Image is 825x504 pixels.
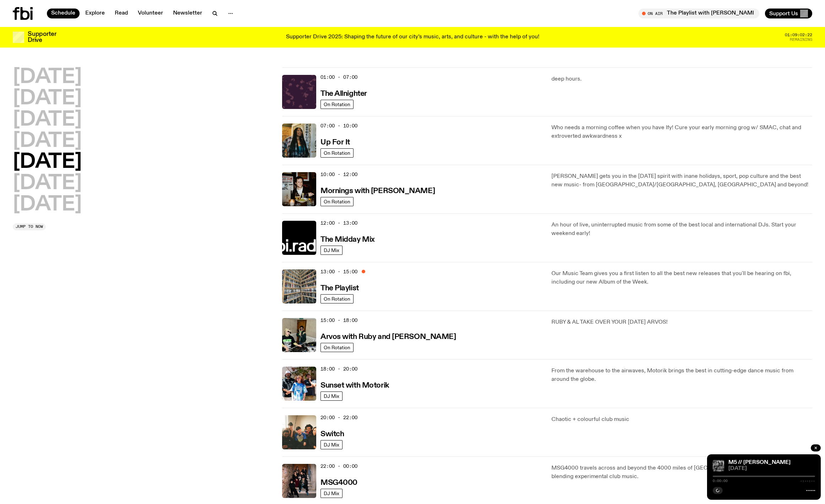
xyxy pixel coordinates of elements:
[638,9,759,18] button: On AirThe Playlist with [PERSON_NAME] and [PERSON_NAME]
[551,221,812,238] p: An hour of live, uninterrupted music from some of the best local and international DJs. Start you...
[320,235,375,243] a: The Midday Mix
[320,317,357,324] span: 15:00 - 18:00
[320,478,357,487] a: MSG4000
[286,34,539,40] p: Supporter Drive 2025: Shaping the future of our city’s music, arts, and culture - with the help o...
[320,171,357,178] span: 10:00 - 12:00
[324,199,350,204] span: On Rotation
[320,100,354,109] a: On Rotation
[320,343,354,352] a: On Rotation
[769,10,798,17] span: Support Us
[728,460,791,465] a: M5 // [PERSON_NAME]
[324,247,339,253] span: DJ Mix
[282,172,316,206] img: Sam blankly stares at the camera, brightly lit by a camera flash wearing a hat collared shirt and...
[728,466,815,471] span: [DATE]
[551,172,812,189] p: [PERSON_NAME] gets you in the [DATE] spirit with inane holidays, sport, pop culture and the best ...
[320,283,359,292] a: The Playlist
[320,122,357,129] span: 07:00 - 10:00
[13,223,46,230] button: Jump to now
[765,9,812,18] button: Support Us
[800,479,815,483] span: -:--:--
[320,380,389,389] a: Sunset with Motorik
[282,124,316,158] img: Ify - a Brown Skin girl with black braided twists, looking up to the side with her tongue stickin...
[320,489,343,498] a: DJ Mix
[551,269,812,286] p: Our Music Team gives you a first listen to all the best new releases that you'll be hearing on fb...
[320,187,435,195] h3: Mornings with [PERSON_NAME]
[551,318,812,327] p: RUBY & AL TAKE OVER YOUR [DATE] ARVOS!
[320,366,357,372] span: 18:00 - 20:00
[324,442,339,447] span: DJ Mix
[551,124,812,141] p: Who needs a morning coffee when you have Ify! Cure your early morning grog w/ SMAC, chat and extr...
[282,318,316,352] img: Ruby wears a Collarbones t shirt and pretends to play the DJ decks, Al sings into a pringles can....
[324,491,339,496] span: DJ Mix
[551,415,812,424] p: Chaotic + colourful club music
[13,131,82,151] button: [DATE]
[551,367,812,384] p: From the warehouse to the airwaves, Motorik brings the best in cutting-edge dance music from arou...
[320,332,456,341] a: Arvos with Ruby and [PERSON_NAME]
[282,415,316,449] img: A warm film photo of the switch team sitting close together. from left to right: Cedar, Lau, Sand...
[324,102,350,107] span: On Rotation
[785,33,812,37] span: 01:09:02:22
[320,294,354,303] a: On Rotation
[320,391,343,401] a: DJ Mix
[110,9,132,18] a: Read
[16,225,43,229] span: Jump to now
[320,268,357,275] span: 13:00 - 15:00
[551,75,812,83] p: deep hours.
[282,367,316,401] img: Andrew, Reenie, and Pat stand in a row, smiling at the camera, in dappled light with a vine leafe...
[13,174,82,193] button: [DATE]
[320,220,357,226] span: 12:00 - 13:00
[324,393,339,399] span: DJ Mix
[81,9,109,18] a: Explore
[134,9,167,18] a: Volunteer
[320,440,343,449] a: DJ Mix
[320,479,357,487] h3: MSG4000
[169,9,206,18] a: Newsletter
[320,246,343,255] a: DJ Mix
[320,333,456,341] h3: Arvos with Ruby and [PERSON_NAME]
[320,186,435,195] a: Mornings with [PERSON_NAME]
[320,148,354,158] a: On Rotation
[320,89,367,98] a: The Allnighter
[13,195,82,215] button: [DATE]
[320,431,344,438] h3: Switch
[320,285,359,292] h3: The Playlist
[320,90,367,98] h3: The Allnighter
[320,74,357,81] span: 01:00 - 07:00
[320,236,375,243] h3: The Midday Mix
[320,463,357,470] span: 22:00 - 00:00
[320,414,357,421] span: 20:00 - 22:00
[320,382,389,389] h3: Sunset with Motorik
[320,137,350,146] a: Up For It
[551,464,812,481] p: MSG4000 travels across and beyond the 4000 miles of [GEOGRAPHIC_DATA], showcasing and blending ex...
[13,152,82,172] button: [DATE]
[320,429,344,438] a: Switch
[28,31,56,43] h3: Supporter Drive
[47,9,80,18] a: Schedule
[320,139,350,146] h3: Up For It
[790,38,812,42] span: Remaining
[13,89,82,109] button: [DATE]
[324,345,350,350] span: On Rotation
[282,269,316,303] img: A corner shot of the fbi music library
[324,296,350,301] span: On Rotation
[713,479,728,483] span: 0:00:00
[324,150,350,155] span: On Rotation
[320,197,354,206] a: On Rotation
[13,67,82,87] button: [DATE]
[13,110,82,130] button: [DATE]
